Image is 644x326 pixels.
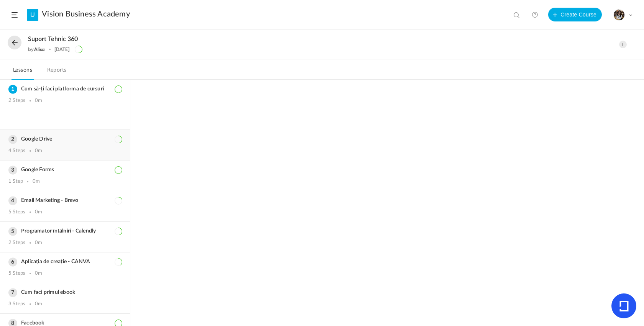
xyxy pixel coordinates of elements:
div: 0m [35,209,42,215]
div: 5 Steps [8,270,25,277]
div: by [28,47,45,52]
a: Lessons [11,65,34,80]
img: tempimagehs7pti.png [614,10,624,20]
h3: Cum faci primul ebook [8,289,122,296]
a: Reports [46,65,68,80]
div: 2 Steps [8,240,25,246]
span: Suport tehnic 360 [28,36,78,43]
div: 5 Steps [8,209,25,215]
h3: Programator întâlniri - Calendly [8,228,122,234]
div: 0m [35,98,42,104]
a: Alisa [34,46,45,52]
div: 0m [35,270,42,277]
div: 1 Step [8,179,23,185]
div: 0m [33,179,40,185]
h3: Cum să-ți faci platforma de cursuri [8,86,122,92]
h3: Google Drive [8,136,122,143]
h3: Aplicația de creație - CANVA [8,259,122,265]
h3: Google Forms [8,167,122,173]
div: 0m [35,240,42,246]
div: 0m [35,148,42,154]
div: 0m [35,301,42,307]
a: Vision Business Academy [42,10,130,19]
div: 4 Steps [8,148,25,154]
button: Create Course [548,8,602,21]
div: 2 Steps [8,98,25,104]
h3: Email Marketing - Brevo [8,197,122,204]
div: [DATE] [54,47,70,52]
a: U [27,9,38,21]
div: 3 Steps [8,301,25,307]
